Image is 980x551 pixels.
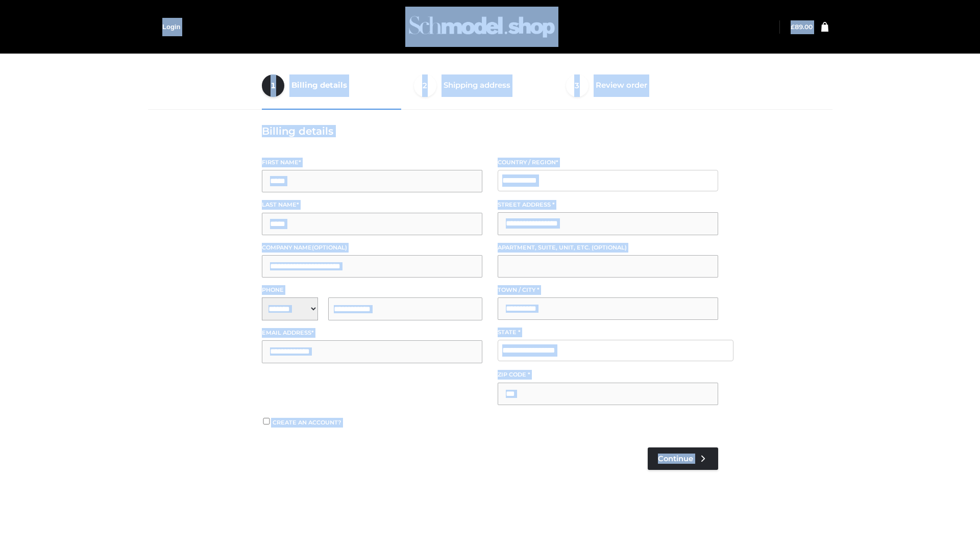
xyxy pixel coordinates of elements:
bdi: 89.00 [791,23,813,31]
label: First name [262,158,482,167]
label: Apartment, suite, unit, etc. [498,243,718,253]
span: (optional) [312,244,347,251]
label: Country / Region [498,158,718,167]
label: Phone [262,285,482,295]
a: £89.00 [791,23,813,31]
label: ZIP Code [498,370,718,380]
label: Street address [498,200,718,210]
img: Schmodel Admin 964 [405,7,558,47]
input: Create an account? [262,418,271,424]
span: £ [791,23,795,31]
a: Continue [648,447,718,470]
label: State [498,328,718,337]
label: Town / City [498,285,718,295]
label: Last name [262,200,482,210]
h3: Billing details [262,125,718,137]
span: Create an account? [273,419,341,426]
label: Email address [262,328,482,338]
span: Continue [658,454,693,463]
a: Login [162,23,180,31]
label: Company name [262,243,482,253]
span: (optional) [592,244,627,251]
